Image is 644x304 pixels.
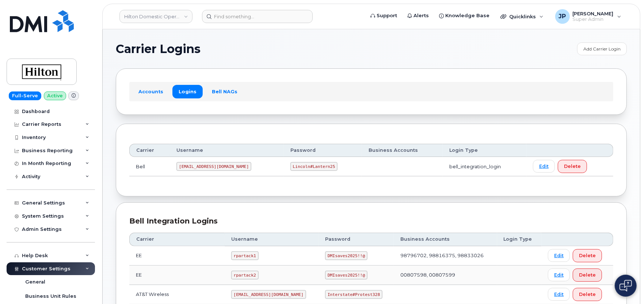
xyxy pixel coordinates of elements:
[548,249,570,262] a: Edit
[394,246,497,266] td: 98796702, 98816375, 98833026
[548,269,570,281] a: Edit
[620,280,632,292] img: Open chat
[548,288,570,301] a: Edit
[394,233,497,246] th: Business Accounts
[206,85,244,98] a: Bell NAGs
[558,160,587,173] button: Delete
[325,271,367,279] code: DMIsaves2025!!@
[319,233,394,246] th: Password
[284,144,362,157] th: Password
[564,163,581,170] span: Delete
[290,162,338,171] code: Lincoln#Lantern25
[325,251,367,260] code: DMIsaves2025!!@
[129,157,170,176] td: Bell
[443,144,526,157] th: Login Type
[533,160,555,173] a: Edit
[116,44,201,55] span: Carrier Logins
[573,269,602,282] button: Delete
[129,233,225,246] th: Carrier
[170,144,284,157] th: Username
[577,42,627,55] a: Add Carrier Login
[231,271,259,279] code: rpartack2
[176,162,251,171] code: [EMAIL_ADDRESS][DOMAIN_NAME]
[129,144,170,157] th: Carrier
[129,216,613,226] div: Bell Integration Logins
[579,252,596,259] span: Delete
[172,85,203,98] a: Logins
[362,144,443,157] th: Business Accounts
[129,266,225,285] td: EE
[497,233,542,246] th: Login Type
[325,290,382,299] code: Interstate#Protest328
[132,85,169,98] a: Accounts
[225,233,319,246] th: Username
[579,271,596,278] span: Delete
[573,249,602,262] button: Delete
[394,266,497,285] td: 00807598, 00807599
[573,288,602,301] button: Delete
[129,246,225,266] td: EE
[231,251,259,260] code: rpartack1
[579,291,596,298] span: Delete
[443,157,526,176] td: bell_integration_login
[231,290,306,299] code: [EMAIL_ADDRESS][DOMAIN_NAME]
